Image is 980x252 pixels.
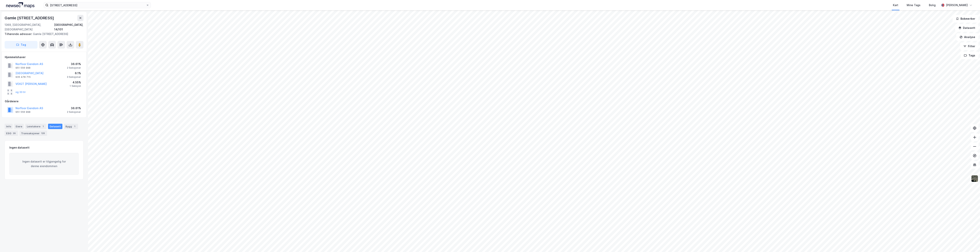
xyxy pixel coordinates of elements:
[946,3,968,7] div: [PERSON_NAME]
[9,145,29,150] div: Ingen datasett
[67,111,81,114] div: 2 Seksjoner
[20,131,47,136] div: Transaksjoner
[41,124,45,128] div: 1
[67,106,81,111] div: 36.61%
[70,80,81,85] div: 4.55%
[16,76,31,79] div: 935 478 715
[907,3,920,7] div: Mine Tags
[5,32,33,36] span: Tilhørende adresser:
[67,76,81,79] div: 3 Seksjoner
[16,66,30,69] div: 951 556 998
[5,15,55,21] div: Gamle [STREET_ADDRESS]
[48,124,62,129] div: Datasett
[961,234,980,252] iframe: Chat Widget
[971,175,978,182] img: 9k=
[67,66,81,69] div: 2 Seksjoner
[5,23,54,32] div: 1369, [GEOGRAPHIC_DATA], [GEOGRAPHIC_DATA]
[70,85,81,88] div: 1 Seksjon
[929,3,936,7] div: Bolig
[73,124,77,128] div: 1
[5,32,80,36] div: Gamle [STREET_ADDRESS]
[64,124,78,129] div: Bygg
[16,111,30,114] div: 951 556 998
[961,52,978,59] button: Tags
[12,131,16,135] div: 26
[14,124,24,129] div: Eiere
[955,24,978,32] button: Datasett
[5,41,38,49] button: Tag
[893,3,898,7] div: Kart
[54,23,83,32] div: [GEOGRAPHIC_DATA], 14/101
[960,42,978,50] button: Filter
[5,131,18,136] div: ESG
[40,131,46,135] div: 128
[956,33,978,41] button: Analyse
[67,71,81,76] div: 6.1%
[5,55,83,59] div: Hjemmelshaver
[67,62,81,66] div: 36.61%
[961,234,980,252] div: Kontrollprogram for chat
[953,15,978,23] button: Bokmerker
[5,99,83,104] div: Gårdeiere
[9,153,79,175] div: Ingen datasett er tilgjengelig for denne eiendommen
[48,2,146,8] input: Søk på adresse, matrikkel, gårdeiere, leietakere eller personer
[6,2,34,8] img: logo.a4113a55bc3d86da70a041830d287a7e.svg
[5,124,13,129] div: Info
[25,124,47,129] div: Leietakere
